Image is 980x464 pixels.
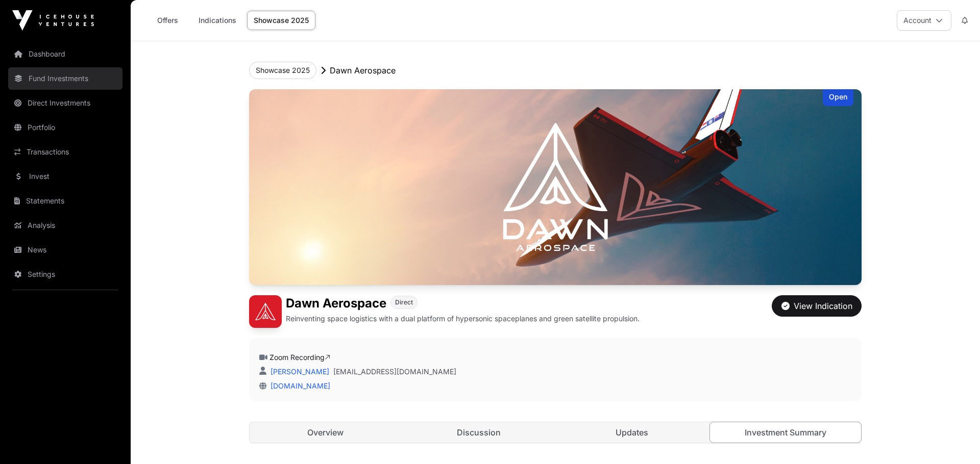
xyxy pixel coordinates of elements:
[8,214,122,237] a: Analysis
[8,92,122,114] a: Direct Investments
[268,367,329,376] a: [PERSON_NAME]
[403,422,555,443] a: Discussion
[781,300,852,312] div: View Indication
[709,422,862,443] a: Investment Summary
[8,116,122,139] a: Portfolio
[333,367,456,377] a: [EMAIL_ADDRESS][DOMAIN_NAME]
[556,422,708,443] a: Updates
[772,295,862,317] button: View Indication
[286,314,640,324] p: Reinventing space logistics with a dual platform of hypersonic spaceplanes and green satellite pr...
[8,190,122,212] a: Statements
[8,239,122,261] a: News
[772,305,862,316] a: View Indication
[250,422,401,443] a: Overview
[286,295,386,312] h1: Dawn Aerospace
[249,89,862,285] img: Dawn Aerospace
[250,422,861,443] nav: Tabs
[192,11,243,30] a: Indications
[395,298,413,306] span: Direct
[249,295,282,328] img: Dawn Aerospace
[247,11,315,30] a: Showcase 2025
[929,415,980,464] iframe: Chat Widget
[12,10,94,31] img: Icehouse Ventures Logo
[249,62,316,79] button: Showcase 2025
[269,353,330,362] a: Zoom Recording
[8,67,122,90] a: Fund Investments
[330,64,396,76] p: Dawn Aerospace
[823,89,853,106] div: Open
[8,141,122,163] a: Transactions
[897,10,951,31] button: Account
[266,381,330,390] a: [DOMAIN_NAME]
[147,11,188,30] a: Offers
[8,165,122,188] a: Invest
[8,263,122,286] a: Settings
[8,43,122,65] a: Dashboard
